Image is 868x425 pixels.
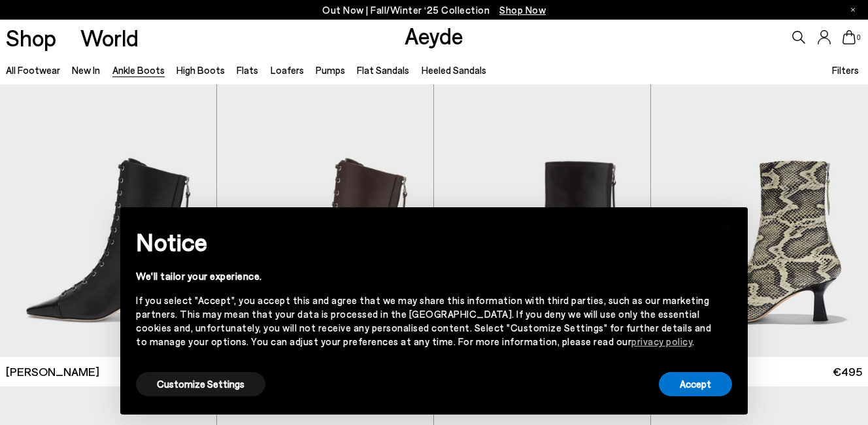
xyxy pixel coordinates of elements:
[136,225,711,259] h2: Notice
[136,372,265,396] button: Customize Settings
[136,294,711,348] div: If you select "Accept", you accept this and agree that we may share this information with third p...
[422,64,486,76] a: Heeled Sandals
[322,2,546,18] p: Out Now | Fall/Winter ‘25 Collection
[316,64,345,76] a: Pumps
[80,26,139,49] a: World
[833,364,862,380] span: €495
[659,372,732,396] button: Accept
[832,64,859,76] span: Filters
[217,84,433,356] a: Next slide Previous slide
[434,84,650,356] a: Next slide Previous slide
[722,217,731,236] span: ×
[6,64,60,76] a: All Footwear
[136,269,711,283] div: We'll tailor your experience.
[237,64,258,76] a: Flats
[271,64,304,76] a: Loafers
[217,84,433,356] img: Gwen Lace-Up Boots
[856,34,862,41] span: 0
[6,26,56,49] a: Shop
[357,64,409,76] a: Flat Sandals
[434,84,650,356] img: Elina Ankle Boots
[217,84,433,356] div: 1 / 6
[72,64,100,76] a: New In
[434,84,650,356] div: 1 / 6
[499,4,546,16] span: Navigate to /collections/new-in
[651,357,868,386] a: Elina €495
[112,64,165,76] a: Ankle Boots
[651,84,868,356] img: Elina Ankle Boots
[631,335,692,347] a: privacy policy
[405,22,463,49] a: Aeyde
[6,364,99,380] span: [PERSON_NAME]
[711,211,743,243] button: Close this notice
[176,64,225,76] a: High Boots
[843,30,856,44] a: 0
